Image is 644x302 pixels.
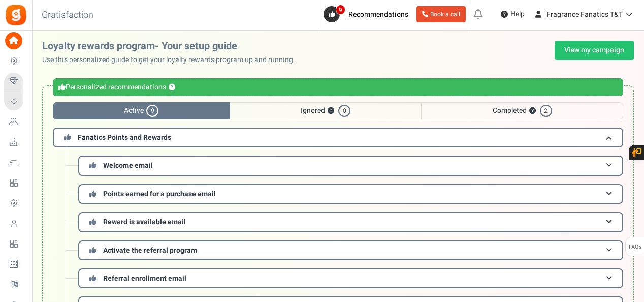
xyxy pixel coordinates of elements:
a: 9 Recommendations [324,6,412,22]
p: Use this personalized guide to get your loyalty rewards program up and running. [42,55,303,65]
span: 0 [338,105,350,117]
h3: Gratisfaction [30,5,105,25]
span: Active [53,102,230,119]
span: 9 [146,105,158,117]
span: Fanatics Points and Rewards [78,132,171,143]
div: Personalized recommendations [53,78,623,96]
span: Reward is available email [103,217,186,227]
button: ? [169,84,175,91]
button: ? [529,108,536,114]
span: Help [508,9,525,19]
span: FAQs [628,237,642,257]
img: Gratisfaction [5,4,27,26]
span: Points earned for a purchase email [103,189,216,199]
a: Book a call [416,6,466,22]
span: Completed [421,102,623,119]
button: ? [328,108,334,114]
span: Activate the referral program [103,245,197,256]
span: 9 [336,5,345,15]
h2: Loyalty rewards program- Your setup guide [42,41,303,52]
span: 2 [540,105,552,117]
span: Fragrance Fanatics T&T [546,9,623,20]
a: View my campaign [555,41,634,60]
span: Referral enrollment email [103,273,186,284]
a: Help [497,6,529,22]
span: Recommendations [348,9,408,20]
span: Ignored [230,102,422,119]
span: Welcome email [103,160,153,171]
